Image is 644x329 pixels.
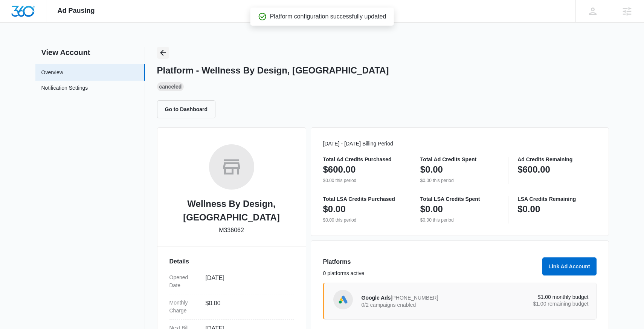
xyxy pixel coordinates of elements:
[323,283,597,320] a: Google AdsGoogle Ads[PHONE_NUMBER]0/2 campaigns enabled$1.00 monthly budget$1.00 remaining budget
[157,100,216,118] button: Go to Dashboard
[270,12,386,21] p: Platform configuration successfully updated
[157,106,220,112] a: Go to Dashboard
[157,65,389,76] h1: Platform - Wellness By Design, [GEOGRAPHIC_DATA]
[41,84,88,94] a: Notification Settings
[420,203,443,215] p: $0.00
[337,294,349,305] img: Google Ads
[169,274,200,289] dt: Opened Date
[323,164,356,176] p: $600.00
[420,157,499,162] p: Total Ad Credits Spent
[420,177,499,184] p: $0.00 this period
[323,217,402,223] p: $0.00 this period
[169,294,294,320] div: Monthly Charge$0.00
[362,302,475,308] p: 0/2 campaigns enabled
[420,164,443,176] p: $0.00
[169,269,294,294] div: Opened Date[DATE]
[157,47,169,59] button: Back
[420,217,499,223] p: $0.00 this period
[169,257,294,266] h3: Details
[475,294,589,300] p: $1.00 monthly budget
[420,196,499,202] p: Total LSA Credits Spent
[206,299,288,315] dd: $0.00
[517,164,550,176] p: $600.00
[323,177,402,184] p: $0.00 this period
[157,82,184,91] div: Canceled
[517,196,596,202] p: LSA Credits Remaining
[517,157,596,162] p: Ad Credits Remaining
[517,203,540,215] p: $0.00
[323,196,402,202] p: Total LSA Credits Purchased
[206,274,288,289] dd: [DATE]
[323,269,538,277] p: 0 platforms active
[41,69,63,77] a: Overview
[362,295,391,301] span: Google Ads
[542,257,597,275] button: Link Ad Account
[323,140,597,148] p: [DATE] - [DATE] Billing Period
[35,47,145,58] h2: View Account
[169,299,200,315] dt: Monthly Charge
[391,295,438,301] span: [PHONE_NUMBER]
[323,257,538,266] h3: Platforms
[323,157,402,162] p: Total Ad Credits Purchased
[475,301,589,306] p: $1.00 remaining budget
[58,7,95,15] span: Ad Pausing
[219,226,244,235] p: M336062
[169,197,294,224] h2: Wellness By Design, [GEOGRAPHIC_DATA]
[323,203,346,215] p: $0.00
